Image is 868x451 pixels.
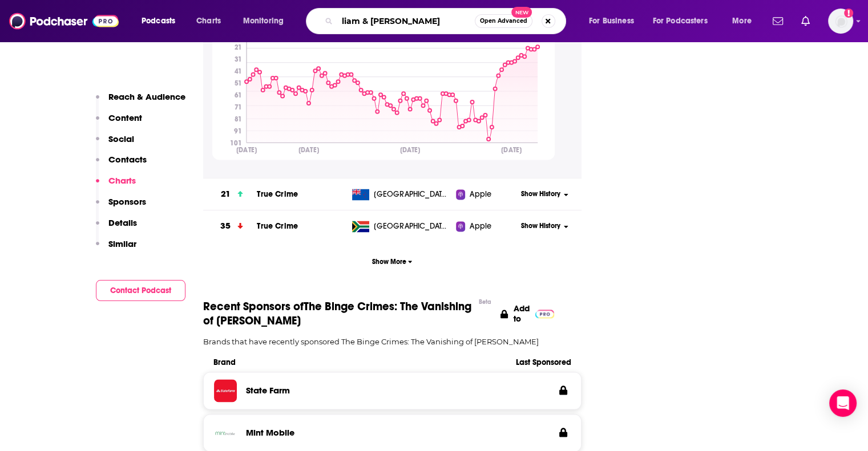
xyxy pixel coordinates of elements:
span: New Zealand [374,189,448,200]
tspan: [DATE] [236,146,257,155]
span: Show History [521,221,560,231]
p: Reach & Audience [108,91,185,102]
input: Search podcasts, credits, & more... [337,12,475,30]
span: Charts [196,13,221,29]
span: Show History [521,189,560,199]
button: Show More [203,251,582,272]
button: Show profile menu [828,9,853,34]
span: Logged in as tmathaidavis [828,9,853,34]
a: Show notifications dropdown [768,11,788,31]
button: Contacts [96,154,147,175]
span: South Africa [374,221,448,232]
p: Brands that have recently sponsored The Binge Crimes: The Vanishing of [PERSON_NAME] [203,337,582,346]
button: Contact Podcast [96,280,185,301]
a: True Crime [257,221,298,231]
p: Sponsors [108,196,146,207]
svg: Add a profile image [844,9,853,18]
span: Open Advanced [480,18,527,24]
a: True Crime [257,189,298,199]
button: Social [96,133,134,155]
button: open menu [645,12,724,30]
img: Podchaser - Follow, Share and Rate Podcasts [9,10,119,32]
div: Open Intercom Messenger [829,389,857,417]
span: Apple [470,189,491,200]
span: Last Sponsored [497,357,571,367]
button: Sponsors [96,196,146,217]
p: Similar [108,238,136,249]
div: Beta [479,298,491,306]
button: Charts [96,175,136,196]
p: Charts [108,175,136,186]
a: 21 [203,178,257,210]
tspan: 21 [234,43,241,51]
span: Recent Sponsors of The Binge Crimes: The Vanishing of [PERSON_NAME] [203,299,473,328]
button: Details [96,217,137,238]
tspan: [DATE] [298,146,318,155]
button: open menu [724,12,766,30]
span: Show More [372,258,413,266]
button: open menu [235,12,298,30]
h3: State Farm [246,385,290,396]
div: Search podcasts, credits, & more... [317,8,577,34]
img: State Farm logo [214,379,237,402]
button: Reach & Audience [96,91,185,112]
button: Content [96,112,142,133]
tspan: 71 [234,103,241,111]
h3: 21 [221,188,231,201]
tspan: [DATE] [399,146,420,155]
h3: 35 [220,220,231,233]
span: Monitoring [243,13,284,29]
tspan: 101 [229,139,241,147]
p: Contacts [108,154,147,165]
button: open menu [134,12,190,30]
p: Social [108,133,134,144]
button: Show History [516,189,573,199]
a: Apple [456,189,516,200]
span: For Podcasters [653,13,708,29]
a: [GEOGRAPHIC_DATA] [348,189,456,200]
img: Pro Logo [535,310,554,318]
tspan: [DATE] [501,146,522,155]
p: Details [108,217,137,228]
tspan: 91 [233,127,241,135]
tspan: 61 [234,91,241,99]
button: open menu [581,12,648,30]
p: Add to [514,303,530,324]
tspan: 31 [234,55,241,63]
img: User Profile [828,9,853,34]
span: Podcasts [142,13,175,29]
img: Mint Mobile logo [214,421,237,444]
tspan: 41 [234,67,241,75]
button: Open AdvancedNew [475,14,532,28]
a: Apple [456,221,516,232]
tspan: 51 [234,79,241,87]
h3: Mint Mobile [246,427,294,438]
span: New [511,7,532,18]
span: Apple [470,221,491,232]
button: Similar [96,238,136,259]
span: For Business [589,13,634,29]
button: Show History [516,221,573,231]
a: Charts [189,12,228,30]
span: More [732,13,752,29]
a: Show notifications dropdown [797,11,814,31]
a: [GEOGRAPHIC_DATA] [348,221,456,232]
tspan: 81 [234,115,241,123]
span: Brand [213,357,497,367]
p: Content [108,112,142,123]
a: Add to [500,299,554,328]
a: 35 [203,210,257,242]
